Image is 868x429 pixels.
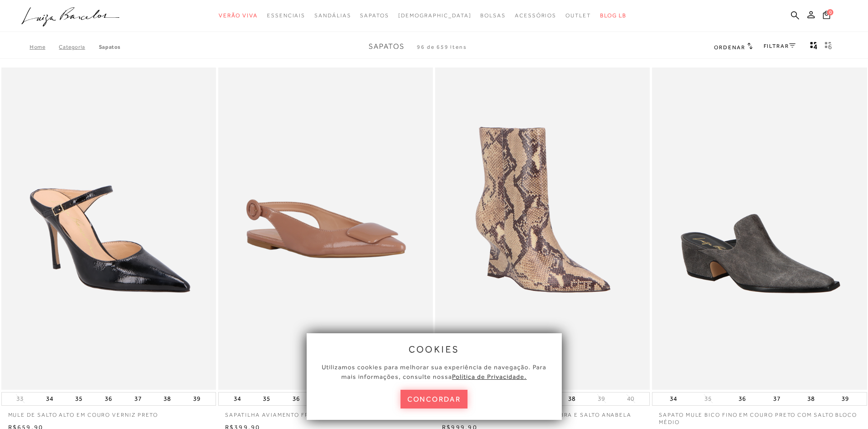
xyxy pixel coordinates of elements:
[43,393,56,405] button: 34
[219,7,258,24] a: noSubCategoriesText
[322,363,546,380] span: Utilizamos cookies para melhorar sua experiência de navegação. Para mais informações, consulte nossa
[565,393,578,405] button: 38
[260,393,273,405] button: 35
[398,7,472,24] a: noSubCategoriesText
[161,393,174,405] button: 38
[805,393,817,405] button: 38
[600,12,627,19] span: BLOG LB
[702,394,714,403] button: 35
[653,69,866,388] a: SAPATO MULE BICO FINO EM COURO PRETO COM SALTO BLOCO MÉDIO SAPATO MULE BICO FINO EM COURO PRETO C...
[290,393,303,405] button: 36
[515,7,556,24] a: noSubCategoriesText
[218,406,433,419] a: SAPATILHA AVIAMENTO FRONTAL ROUGE
[219,69,432,388] a: SAPATILHA AVIAMENTO FRONTAL ROUGE SAPATILHA AVIAMENTO FRONTAL ROUGE
[565,7,591,24] a: noSubCategoriesText
[360,12,389,19] span: Sapatos
[401,390,468,408] button: concordar
[398,12,472,19] span: [DEMOGRAPHIC_DATA]
[436,69,649,388] a: BOTA DE CANO CURTO EM COURO COBRA E SALTO ANABELA BOTA DE CANO CURTO EM COURO COBRA E SALTO ANABELA
[600,7,627,24] a: BLOG LB
[480,7,506,24] a: noSubCategoriesText
[30,44,59,50] a: Home
[764,43,796,49] a: FILTRAR
[314,12,351,19] span: Sandálias
[736,393,749,405] button: 36
[652,406,867,427] a: SAPATO MULE BICO FINO EM COURO PRETO COM SALTO BLOCO MÉDIO
[2,69,215,388] img: MULE DE SALTO ALTO EM COURO VERNIZ PRETO
[231,393,244,405] button: 34
[565,12,591,19] span: Outlet
[314,7,351,24] a: noSubCategoriesText
[360,7,389,24] a: noSubCategoriesText
[770,393,783,405] button: 37
[219,12,258,19] span: Verão Viva
[132,393,144,405] button: 37
[219,69,432,388] img: SAPATILHA AVIAMENTO FRONTAL ROUGE
[409,344,460,354] span: cookies
[267,12,305,19] span: Essenciais
[14,394,26,403] button: 33
[99,44,121,50] a: Sapatos
[822,41,835,53] button: gridText6Desc
[595,394,608,403] button: 39
[59,44,98,50] a: Categoria
[515,12,556,19] span: Acessórios
[102,393,115,405] button: 36
[452,373,527,380] a: Política de Privacidade.
[369,42,405,51] span: Sapatos
[72,393,85,405] button: 35
[667,393,680,405] button: 34
[807,41,820,53] button: Mostrar 4 produtos por linha
[417,44,467,50] span: 96 de 659 itens
[480,12,506,19] span: Bolsas
[653,69,866,388] img: SAPATO MULE BICO FINO EM COURO PRETO COM SALTO BLOCO MÉDIO
[190,393,203,405] button: 39
[714,44,745,51] span: Ordenar
[827,9,833,16] span: 0
[624,394,637,403] button: 40
[2,69,215,388] a: MULE DE SALTO ALTO EM COURO VERNIZ PRETO MULE DE SALTO ALTO EM COURO VERNIZ PRETO
[436,69,649,388] img: BOTA DE CANO CURTO EM COURO COBRA E SALTO ANABELA
[839,393,852,405] button: 39
[820,10,833,22] button: 0
[267,7,305,24] a: noSubCategoriesText
[1,406,216,419] a: MULE DE SALTO ALTO EM COURO VERNIZ PRETO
